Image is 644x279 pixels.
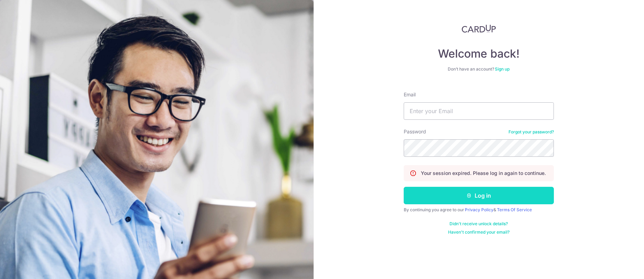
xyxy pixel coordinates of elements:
div: By continuing you agree to our & [404,207,554,213]
a: Forgot your password? [508,129,554,135]
a: Didn't receive unlock details? [450,221,508,227]
img: CardUp Logo [462,24,496,33]
input: Enter your Email [404,102,554,120]
p: Your session expired. Please log in again to continue. [421,170,546,177]
a: Terms Of Service [497,207,532,212]
div: Don’t have an account? [404,66,554,72]
a: Privacy Policy [465,207,493,212]
a: Sign up [495,66,510,72]
label: Email [404,91,416,98]
h4: Welcome back! [404,47,554,61]
a: Haven't confirmed your email? [448,229,510,235]
button: Log in [404,187,554,204]
label: Password [404,128,426,135]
